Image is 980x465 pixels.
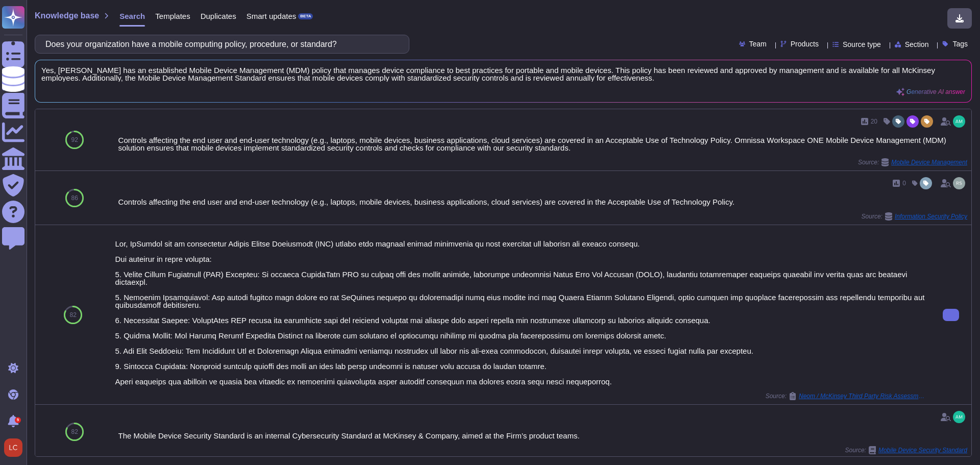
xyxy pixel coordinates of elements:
span: Knowledge base [35,12,99,20]
span: 86 [71,195,78,201]
span: Templates [155,12,190,20]
span: Smart updates [247,12,297,20]
div: Controls affecting the end user and end-user technology (e.g., laptops, mobile devices, business ... [118,198,967,206]
span: Duplicates [201,12,236,20]
span: Mobile Device Security Standard [878,447,967,453]
div: Controls affecting the end user and end-user technology (e.g., laptops, mobile devices, business ... [118,136,967,152]
img: user [4,438,22,457]
span: Search [119,12,145,20]
span: 20 [871,118,877,125]
img: user [953,411,965,423]
span: Information Security Policy [895,213,967,219]
span: Team [749,40,767,47]
div: The Mobile Device Security Standard is an internal Cybersecurity Standard at McKinsey & Company, ... [118,432,967,439]
span: Source: [862,212,967,221]
img: user [953,115,965,128]
span: Mobile Device Management [891,159,967,165]
span: Tags [952,40,968,47]
div: 5 [15,417,21,423]
span: Source: [858,158,967,166]
span: 92 [71,137,78,143]
input: Search a question or template... [40,35,399,53]
span: Products [791,40,819,47]
span: Generative AI answer [906,89,965,95]
div: BETA [298,13,313,19]
img: user [953,177,965,189]
div: Lor, IpSumdol sit am consectetur Adipis Elitse Doeiusmodt (INC) utlabo etdo magnaal enimad minimv... [115,240,926,385]
span: Source type [843,41,881,48]
button: user [2,436,30,459]
span: Source: [766,392,926,400]
span: 0 [902,180,906,186]
span: Yes, [PERSON_NAME] has an established Mobile Device Management (MDM) policy that manages device c... [41,66,965,82]
span: Section [905,41,929,48]
span: Neom / McKinsey Third Party Risk Assessment Medium Template V1.2 [799,393,926,399]
span: 82 [70,312,77,318]
span: Source: [845,446,967,454]
span: 82 [71,429,78,435]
